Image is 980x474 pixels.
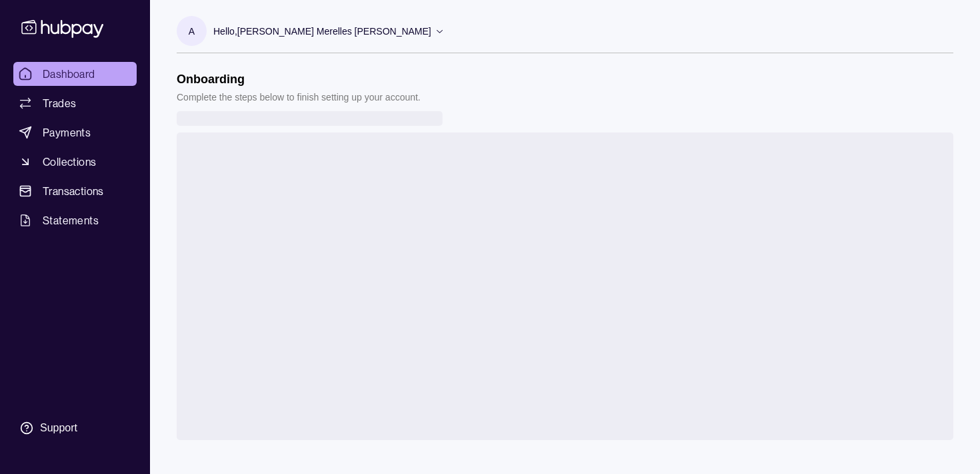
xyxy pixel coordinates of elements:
span: Dashboard [43,66,95,82]
a: Transactions [13,179,137,203]
a: Dashboard [13,62,137,86]
div: Support [40,421,77,435]
span: Trades [43,95,76,111]
a: Trades [13,91,137,115]
p: A [189,24,195,39]
h1: Onboarding [177,72,421,87]
a: Statements [13,208,137,232]
span: Collections [43,154,96,170]
span: Transactions [43,183,104,199]
span: Payments [43,124,91,140]
p: Hello, [PERSON_NAME] Merelles [PERSON_NAME] [213,24,431,39]
a: Payments [13,120,137,144]
a: Collections [13,150,137,174]
p: Complete the steps below to finish setting up your account. [177,90,421,105]
span: Statements [43,212,99,228]
a: Support [13,414,137,442]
